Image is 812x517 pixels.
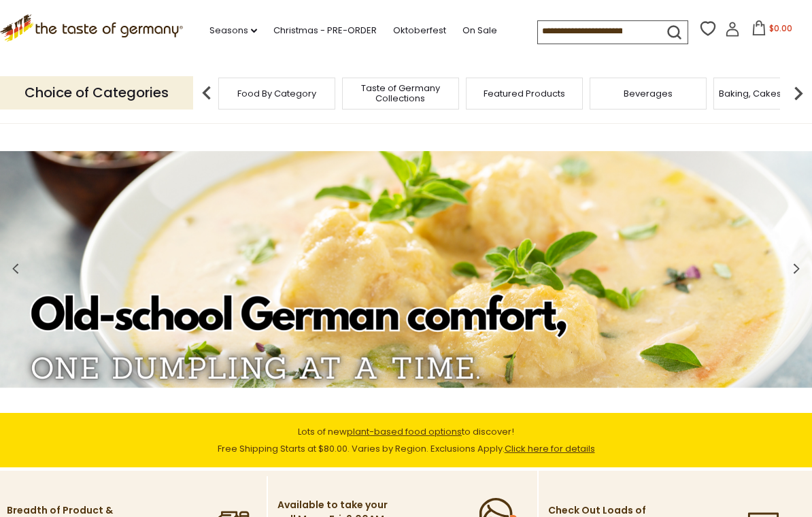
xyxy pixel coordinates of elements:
[273,23,377,38] a: Christmas - PRE-ORDER
[347,425,462,438] a: plant-based food options
[218,425,595,455] span: Lots of new to discover! Free Shipping Starts at $80.00. Varies by Region. Exclusions Apply.
[462,23,497,38] a: On Sale
[193,80,220,107] img: previous arrow
[743,20,800,41] button: $0.00
[769,22,792,34] span: $0.00
[484,88,565,99] a: Featured Products
[209,23,257,38] a: Seasons
[346,83,455,103] a: Taste of Germany Collections
[393,23,446,38] a: Oktoberfest
[505,442,595,455] a: Click here for details
[624,88,673,99] a: Beverages
[785,80,812,107] img: next arrow
[237,88,316,99] a: Food By Category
